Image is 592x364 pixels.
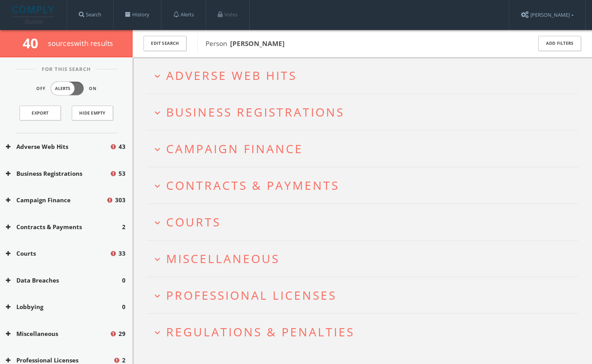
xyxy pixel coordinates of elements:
i: expand_more [152,291,163,301]
i: expand_more [152,254,163,265]
button: Lobbying [6,302,122,311]
span: 33 [119,249,126,258]
span: 0 [122,302,126,311]
button: Hide Empty [72,106,113,120]
button: expand_moreCourts [152,216,578,228]
button: Data Breaches [6,276,122,285]
button: Contracts & Payments [6,223,122,231]
i: expand_more [152,181,163,191]
button: Campaign Finance [6,196,106,205]
button: Add Filters [538,36,581,51]
span: source s with results [48,39,113,48]
button: Edit Search [144,36,186,51]
span: Professional Licenses [166,287,337,303]
button: expand_moreContracts & Payments [152,179,578,192]
span: Regulations & Penalties [166,324,354,340]
span: 29 [119,329,126,338]
span: For This Search [36,65,97,73]
span: 40 [23,34,45,52]
span: Off [36,85,46,92]
i: expand_more [152,217,163,228]
button: expand_moreBusiness Registrations [152,106,578,118]
button: Miscellaneous [6,329,110,338]
button: expand_moreProfessional Licenses [152,289,578,302]
span: Courts [166,214,221,230]
a: Export [19,106,61,120]
span: 303 [115,196,126,205]
span: Adverse Web Hits [166,67,297,83]
span: Person [206,39,285,48]
button: expand_moreCampaign Finance [152,142,578,155]
img: illumis [12,6,56,24]
button: expand_moreRegulations & Penalties [152,325,578,338]
span: 0 [122,276,126,285]
span: Campaign Finance [166,141,303,157]
button: Business Registrations [6,169,110,178]
button: Adverse Web Hits [6,142,110,151]
i: expand_more [152,144,163,155]
i: expand_more [152,71,163,81]
span: Contracts & Payments [166,177,339,193]
span: Miscellaneous [166,251,280,267]
button: Courts [6,249,110,258]
span: 2 [122,223,126,231]
b: [PERSON_NAME] [230,39,285,48]
i: expand_more [152,108,163,118]
span: 43 [119,142,126,151]
button: expand_moreAdverse Web Hits [152,69,578,82]
span: On [89,85,97,92]
span: Business Registrations [166,104,344,120]
span: 53 [119,169,126,178]
i: expand_more [152,327,163,338]
button: expand_moreMiscellaneous [152,252,578,265]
